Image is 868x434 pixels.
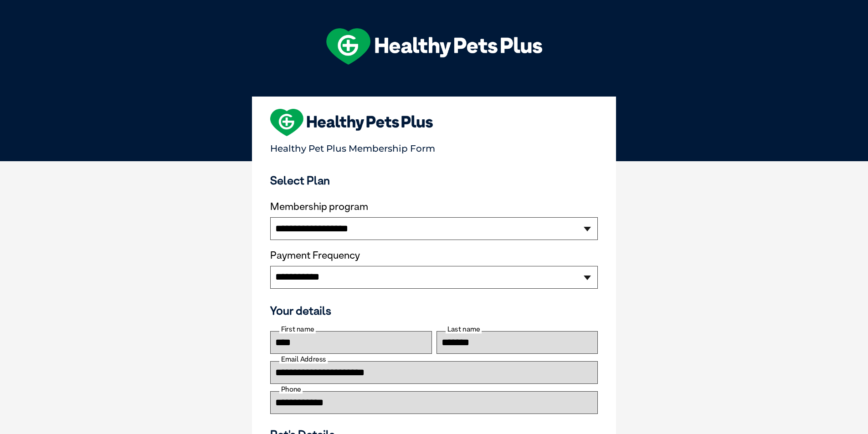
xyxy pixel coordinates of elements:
[279,325,316,333] label: First name
[270,201,598,213] label: Membership program
[326,28,542,65] img: hpp-logo-landscape-green-white.png
[279,355,328,363] label: Email Address
[279,385,303,393] label: Phone
[270,109,433,136] img: heart-shape-hpp-logo-large.png
[270,250,360,261] label: Payment Frequency
[446,325,482,333] label: Last name
[270,174,598,187] h3: Select Plan
[270,304,598,317] h3: Your details
[270,139,598,154] p: Healthy Pet Plus Membership Form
